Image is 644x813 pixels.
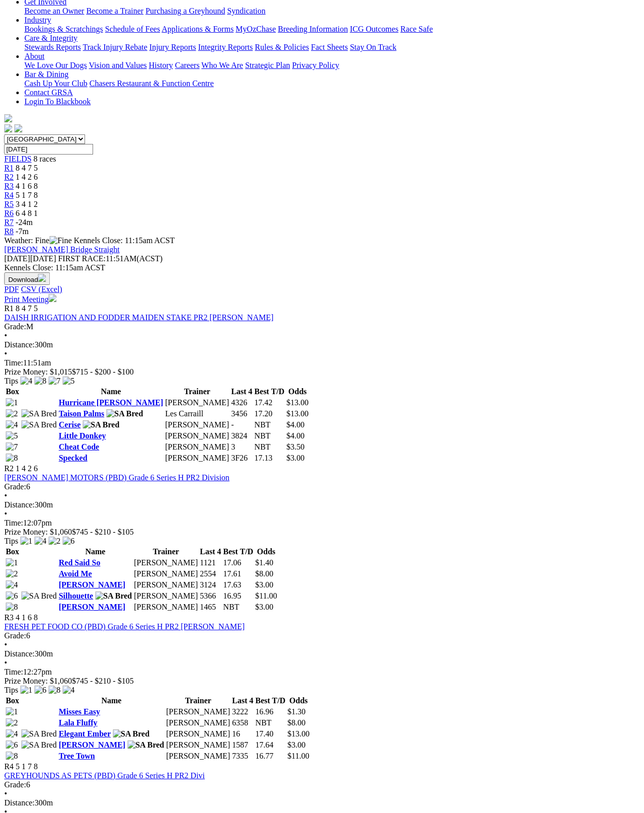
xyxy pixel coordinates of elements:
a: Industry [24,16,51,24]
img: 5 [6,431,18,440]
a: MyOzChase [235,25,276,33]
th: Best T/D [255,696,286,706]
span: $8.00 [287,718,305,727]
a: Breeding Information [278,25,348,33]
td: 1587 [231,740,254,750]
a: Race Safe [400,25,432,33]
div: 11:51am [4,358,640,367]
a: Injury Reports [149,43,196,51]
div: Care & Integrity [24,43,640,52]
span: $715 - $200 - $100 [72,367,134,376]
th: Trainer [166,696,230,706]
span: $11.00 [287,752,309,760]
a: Become an Owner [24,7,84,15]
img: SA Bred [113,729,149,738]
span: R8 [4,227,14,236]
img: SA Bred [21,592,57,601]
span: Grade: [4,482,26,491]
a: R7 [4,218,14,227]
td: [PERSON_NAME] [133,591,198,601]
th: Name [58,696,165,706]
span: • [4,509,7,518]
span: FIRST RACE: [58,254,105,263]
div: Industry [24,25,640,34]
span: Kennels Close: 11:15am ACST [73,236,175,245]
img: SA Bred [21,729,57,738]
a: Bar & Dining [24,70,68,79]
a: [PERSON_NAME] [58,741,125,749]
a: Lala Fluffy [58,718,97,727]
img: download.svg [38,274,46,282]
a: Specked [58,454,87,462]
span: Grade: [4,780,26,789]
span: $3.00 [255,580,273,589]
a: Stewards Reports [24,43,80,51]
span: $3.00 [255,603,273,611]
img: 1 [20,686,32,695]
a: R3 [4,182,14,190]
span: • [4,658,7,667]
span: $3.50 [286,442,304,451]
a: [PERSON_NAME] [58,603,125,611]
img: Fine [49,236,71,245]
a: [PERSON_NAME] Bridge Straight [4,245,119,254]
td: 6358 [231,718,254,728]
a: [PERSON_NAME] [58,580,125,589]
td: 17.06 [222,558,254,568]
td: [PERSON_NAME] [165,420,229,430]
td: NBT [222,602,254,612]
span: $3.00 [286,454,304,462]
span: Distance: [4,649,34,658]
span: R4 [4,762,14,771]
a: R6 [4,209,14,217]
img: SA Bred [83,420,119,429]
span: Distance: [4,798,34,807]
img: logo-grsa-white.png [4,114,12,122]
th: Name [58,547,132,557]
a: Misses Easy [58,707,100,716]
td: [PERSON_NAME] [166,718,230,728]
div: 6 [4,780,640,789]
img: 4 [6,729,18,738]
img: SA Bred [21,420,57,429]
td: 16.95 [222,591,254,601]
a: Become a Trainer [86,7,143,15]
div: M [4,322,640,331]
td: [PERSON_NAME] [165,398,229,408]
img: 8 [6,752,18,761]
th: Best T/D [222,547,254,557]
span: • [4,789,7,798]
th: Odds [287,696,310,706]
span: $8.00 [255,569,273,578]
span: 4 1 6 8 [16,182,38,190]
span: Distance: [4,500,34,509]
img: 8 [48,686,60,695]
th: Last 4 [231,696,254,706]
td: [PERSON_NAME] [133,580,198,590]
span: • [4,331,7,340]
td: - [230,420,253,430]
div: 6 [4,482,640,491]
a: DAISH IRRIGATION AND FODDER MAIDEN STAKE PR2 [PERSON_NAME] [4,313,273,322]
span: 1 4 2 6 [16,464,38,473]
img: 2 [6,718,18,727]
span: $11.00 [255,592,277,600]
span: 11:51AM(ACST) [58,254,163,263]
a: Hurricane [PERSON_NAME] [58,398,163,407]
th: Last 4 [199,547,221,557]
span: R1 [4,304,14,313]
span: $13.00 [287,729,309,738]
input: Select date [4,144,93,155]
a: GREYHOUNDS AS PETS (PBD) Grade 6 Series H PR2 Divi [4,771,205,780]
a: Applications & Forms [162,25,233,33]
td: 3222 [231,707,254,717]
img: 1 [6,558,18,567]
span: Grade: [4,631,26,640]
div: Prize Money: $1,060 [4,528,640,537]
span: -24m [16,218,33,227]
a: Chasers Restaurant & Function Centre [89,79,213,88]
div: 12:27pm [4,668,640,677]
a: FIELDS [4,155,31,163]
